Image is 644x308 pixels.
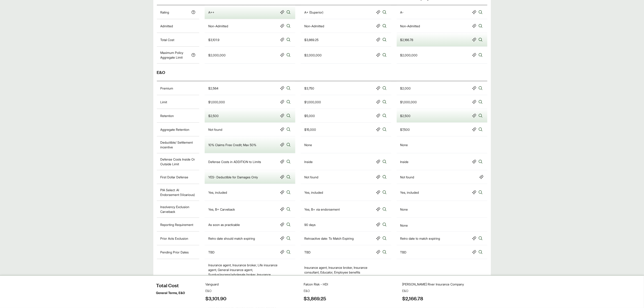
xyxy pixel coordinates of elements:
div: 10% Claims Free Credit; Max 50% [208,143,256,147]
div: $2,500 [400,113,411,118]
div: Yes, B+ via endorsement [304,207,340,212]
p: First Dollar Defense [160,175,188,179]
div: $7,500 [400,127,410,132]
div: Non-Admitted [208,24,228,28]
div: Retroactive date: To Match Expiring [304,236,354,241]
div: A++ [208,10,214,15]
div: $2,500 [208,113,219,118]
div: Not found [208,127,222,132]
p: Reporting Requirement [160,222,193,227]
div: $3,101.9 [208,37,219,42]
p: Limit [160,100,167,104]
p: Insolvency Exclusion Carveback [160,205,196,214]
p: Total Cost [160,37,174,42]
div: None [304,143,312,147]
div: Retro date to match expiring [400,236,440,241]
div: Not found [304,175,318,179]
div: Retro date should match expiring [208,236,255,241]
p: Maximum Policy Aggregate Limit [160,50,190,60]
div: E&O [157,64,487,81]
div: TBD [208,250,215,255]
div: None [397,218,487,232]
div: Not found [400,175,414,179]
div: Non-Admitted [400,24,420,28]
div: $15,000 [304,127,316,132]
div: Yes, included [304,190,323,195]
p: Defense Costs Inside Or Outside Limit [160,157,196,166]
div: TBD [304,250,311,255]
div: Inside [304,159,313,164]
div: $2,000,000 [400,53,418,57]
div: 90 days [304,222,316,227]
p: Retention [160,113,174,118]
div: YES- Deductible for Damages Only [208,175,258,179]
div: TBD [400,250,407,255]
div: A- [400,10,404,15]
p: Deductible/ Settlement incentive [160,140,196,149]
div: $3,750 [304,86,314,91]
div: None [400,207,408,212]
div: $1,000,000 [208,100,225,104]
p: Pending Prior Dates [160,250,189,255]
div: $2,166.78 [400,37,413,42]
div: A+ (Superior) [304,10,323,15]
div: Inside [400,159,409,164]
div: Yes, included [400,190,419,195]
p: Rating [160,10,169,15]
div: Non-Admitted [304,24,324,28]
div: $1,000,000 [304,100,321,104]
div: $2,000 [400,86,411,91]
p: Professional Services Definition [160,289,196,298]
div: $2,564 [208,86,218,91]
p: PIA Select: AI Endorsement (Vicarious) [160,188,196,197]
div: As soon as practicable [208,222,240,227]
p: Prior Acts Exclusion [160,236,188,241]
p: Aggregate Retention [160,127,190,132]
div: None [400,143,408,147]
div: Yes, included [208,190,227,195]
div: $5,000 [304,113,315,118]
div: $2,000,000 [208,53,226,57]
p: Premium [160,86,173,91]
div: $3,869.25 [304,37,319,42]
div: $1,000,000 [400,100,417,104]
div: Yes, B+ Carveback [208,207,235,212]
div: Defense Costs in ADDITION to Limits [208,159,261,164]
div: $2,000,000 [304,53,322,57]
p: Admitted [160,24,173,28]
